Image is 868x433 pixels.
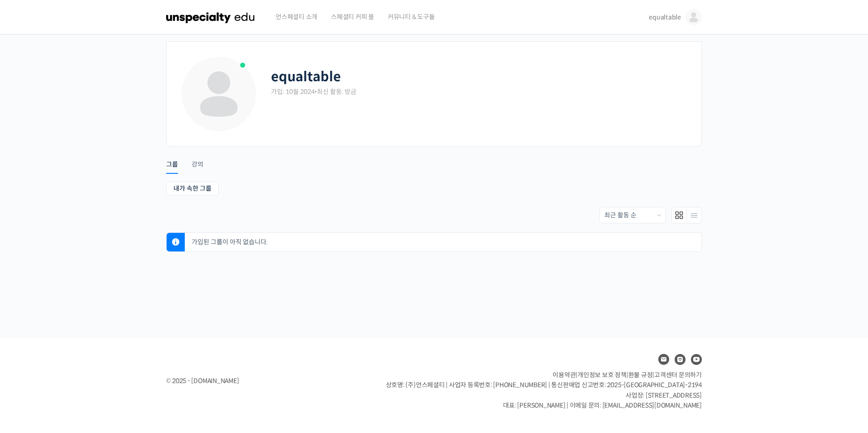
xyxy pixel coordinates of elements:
[189,233,701,251] p: 가입된 그룹이 아직 없습니다.
[654,371,702,379] span: 고객센터 문의하기
[552,371,576,379] a: 이용약관
[166,149,178,172] a: 그룹
[315,88,317,96] span: •
[386,370,702,411] p: | | | 상호명: (주)언스페셜티 | 사업자 등록번호: [PHONE_NUMBER] | 통신판매업 신고번호: 2025-[GEOGRAPHIC_DATA]-2194 사업장: [ST...
[117,288,174,310] a: 설정
[29,301,34,309] span: 홈
[271,88,688,96] div: 가입: 10월 2024 최신 활동: 방금
[649,13,681,21] span: equaltable
[192,160,203,174] div: 강의
[271,69,341,85] h2: equaltable
[166,149,702,172] nav: Primary menu
[3,288,60,310] a: 홈
[166,375,363,387] div: © 2025 - [DOMAIN_NAME]
[166,160,178,174] div: 그룹
[577,371,626,379] a: 개인정보 보호 정책
[628,371,653,379] a: 환불 규정
[192,149,203,172] a: 강의
[166,182,219,196] a: 내가 속한 그룹
[140,301,151,309] span: 설정
[83,302,94,309] span: 대화
[180,55,257,133] img: Profile photo of info-equal1728866000
[60,288,117,310] a: 대화
[166,182,702,198] nav: Sub Menu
